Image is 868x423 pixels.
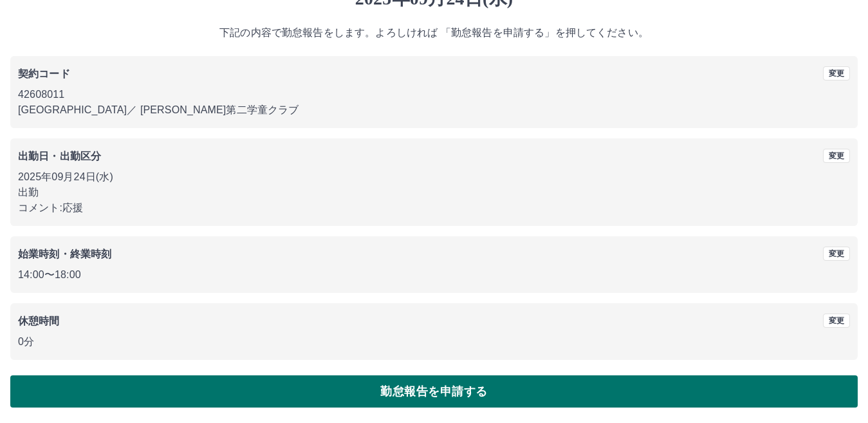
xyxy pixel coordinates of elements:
[823,149,850,163] button: 変更
[18,334,850,350] p: 0分
[18,151,101,162] b: 出勤日・出勤区分
[823,66,850,80] button: 変更
[10,25,858,41] p: 下記の内容で勤怠報告をします。よろしければ 「勤怠報告を申請する」を押してください。
[18,185,850,200] p: 出勤
[10,375,858,408] button: 勤怠報告を申請する
[823,314,850,328] button: 変更
[18,87,850,102] p: 42608011
[18,102,850,118] p: [GEOGRAPHIC_DATA] ／ [PERSON_NAME]第二学童クラブ
[18,249,111,259] b: 始業時刻・終業時刻
[823,247,850,261] button: 変更
[18,68,70,79] b: 契約コード
[18,315,60,326] b: 休憩時間
[18,267,850,283] p: 14:00 〜 18:00
[18,200,850,216] p: コメント: 応援
[18,169,850,185] p: 2025年09月24日(水)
